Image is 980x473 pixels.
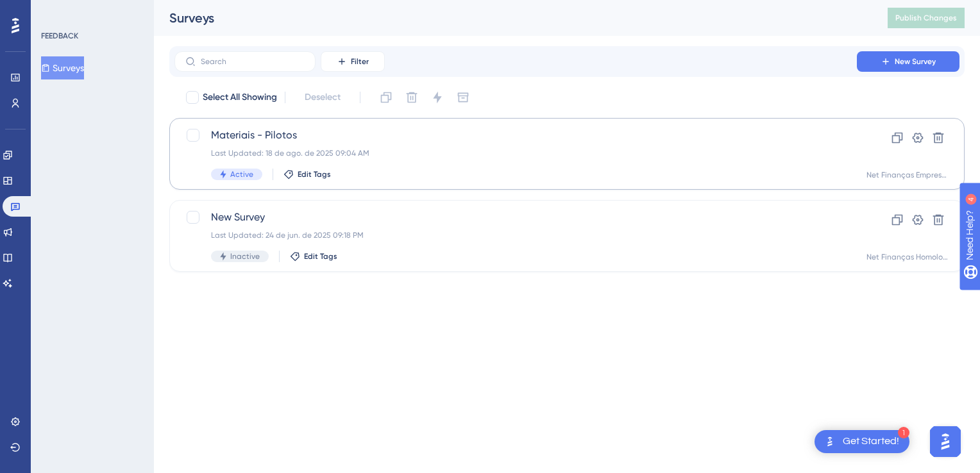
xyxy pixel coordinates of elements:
[895,13,957,23] span: Publish Changes
[857,51,959,72] button: New Survey
[30,3,80,19] span: Need Help?
[298,169,331,179] span: Edit Tags
[866,252,949,262] div: Net Finanças Homologação
[866,170,949,180] div: Net Finanças Empresarial
[305,90,341,105] span: Deselect
[304,251,337,261] span: Edit Tags
[926,422,965,461] iframe: UserGuiding AI Assistant Launcher
[888,8,965,28] button: Publish Changes
[321,51,385,72] button: Filter
[211,148,820,158] div: Last Updated: 18 de ago. de 2025 09:04 AM
[41,31,78,41] div: FEEDBACK
[230,169,253,179] span: Active
[169,9,856,27] div: Surveys
[211,230,820,240] div: Last Updated: 24 de jun. de 2025 09:18 PM
[290,251,337,261] button: Edit Tags
[898,427,909,438] div: 1
[41,56,84,79] button: Surveys
[230,251,260,261] span: Inactive
[822,434,838,449] img: launcher-image-alternative-text
[283,169,331,179] button: Edit Tags
[895,56,936,67] span: New Survey
[203,90,277,105] span: Select All Showing
[843,435,899,449] div: Get Started!
[201,57,305,66] input: Search
[351,56,369,67] span: Filter
[211,210,820,225] span: New Survey
[89,6,93,17] div: 4
[211,128,820,143] span: Materiais - Pilotos
[815,430,909,453] div: Open Get Started! checklist, remaining modules: 1
[293,86,352,109] button: Deselect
